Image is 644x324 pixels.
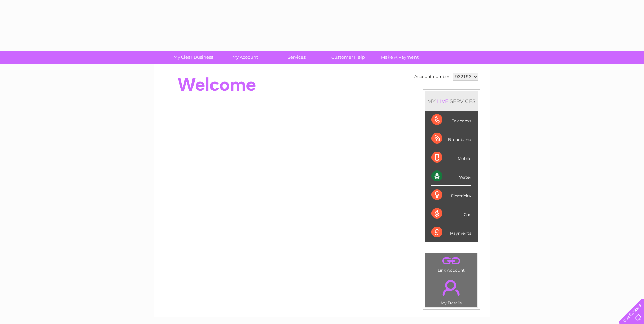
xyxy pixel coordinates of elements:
a: My Clear Business [165,51,221,64]
a: Make A Payment [372,51,428,64]
div: Broadband [431,129,471,148]
div: LIVE [436,98,450,104]
td: Account number [412,71,451,83]
div: MY SERVICES [425,91,478,111]
a: Customer Help [320,51,376,64]
a: Services [269,51,325,64]
div: Telecoms [431,111,471,129]
a: . [427,276,476,300]
div: Mobile [431,148,471,167]
td: My Details [425,274,478,307]
div: Electricity [431,186,471,204]
td: Link Account [425,253,478,274]
a: . [427,255,476,267]
div: Gas [431,204,471,223]
a: My Account [217,51,273,64]
div: Payments [431,223,471,241]
div: Water [431,167,471,186]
